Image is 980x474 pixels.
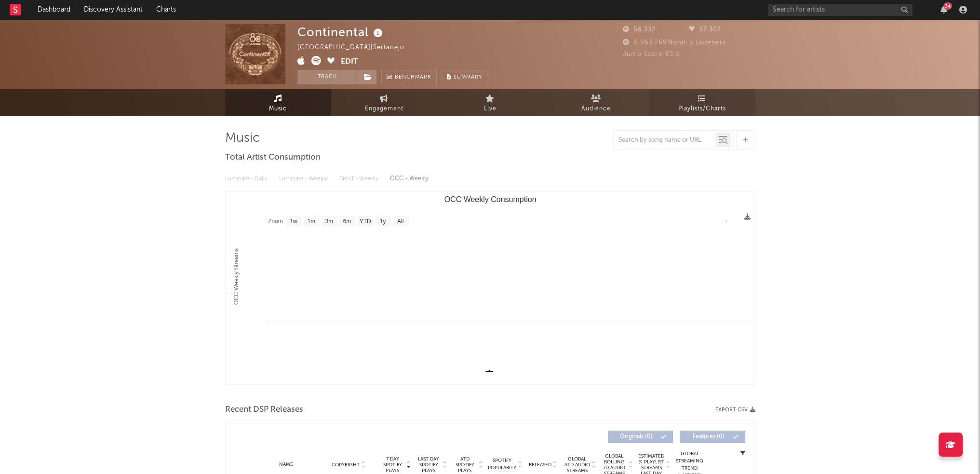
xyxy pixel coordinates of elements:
[380,456,405,474] span: 7 Day Spotify Plays
[940,6,947,14] button: 34
[680,431,745,443] button: Features(0)
[623,40,726,46] span: 6.963.269 Monthly Listeners
[255,461,318,468] div: Name
[543,89,649,116] a: Audience
[359,218,371,225] text: YTD
[332,462,360,468] span: Copyright
[290,218,297,225] text: 1w
[437,89,543,116] a: Live
[686,434,731,440] span: Features ( 0 )
[343,218,351,225] text: 6m
[529,462,551,468] span: Released
[564,456,591,474] span: Global ATD Audio Streams
[608,431,673,443] button: Originals(0)
[269,103,287,115] span: Music
[442,70,487,84] button: Summary
[297,42,416,54] div: [GEOGRAPHIC_DATA] | Sertanejo
[678,103,726,115] span: Playlists/Charts
[488,457,516,472] span: Spotify Popularity
[395,72,431,83] span: Benchmark
[416,456,442,474] span: Last Day Spotify Plays
[297,24,385,40] div: Continental
[723,217,728,224] text: →
[307,218,315,225] text: 1m
[225,152,321,163] span: Total Artist Consumption
[768,4,913,16] input: Search for artists
[581,103,611,115] span: Audience
[397,218,403,225] text: All
[649,89,755,116] a: Playlists/Charts
[943,2,952,10] div: 34
[365,103,403,115] span: Engagement
[381,70,437,84] a: Benchmark
[623,51,680,57] span: Jump Score: 83.9
[297,70,358,84] button: Track
[225,89,331,116] a: Music
[715,407,755,413] button: Export CSV
[614,434,658,440] span: Originals ( 0 )
[444,195,536,203] text: OCC Weekly Consumption
[225,404,303,416] span: Recent DSP Releases
[325,218,333,225] text: 3m
[484,103,497,115] span: Live
[689,27,721,33] span: 57.302
[232,248,239,305] text: OCC Weekly Streams
[454,75,482,80] span: Summary
[226,191,755,384] svg: OCC Weekly Consumption
[614,136,715,144] input: Search by song name or URL
[623,27,656,33] span: 56.332
[331,89,437,116] a: Engagement
[379,218,386,225] text: 1y
[341,56,358,68] button: Edit
[452,456,478,474] span: ATD Spotify Plays
[268,218,283,225] text: Zoom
